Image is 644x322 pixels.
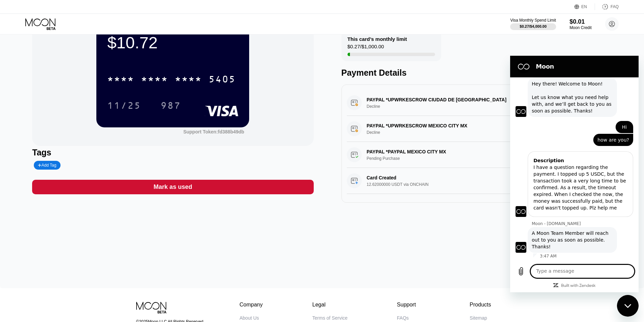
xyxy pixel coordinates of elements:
div: FAQ [611,4,619,9]
div: Add Tag [34,161,60,170]
div: Support Token:fd388b49db [183,129,244,134]
iframe: Button to launch messaging window, conversation in progress [617,295,639,317]
div: Company [240,302,263,308]
div: This card’s monthly limit [348,36,407,42]
div: Sitemap [470,315,487,321]
div: EN [574,3,595,10]
div: Payment Details [341,68,623,78]
div: FAQs [397,315,409,321]
div: 11/25 [102,97,146,114]
div: Terms of Service [312,315,348,321]
div: About Us [240,315,259,321]
div: $0.27 / $4,000.00 [520,24,547,28]
div: 987 [161,101,181,112]
div: Moon Credit [570,25,592,30]
div: 11/25 [107,101,141,112]
div: EN [581,4,587,9]
div: Add Tag [38,163,56,168]
div: Tags [32,148,313,157]
div: Products [470,302,491,308]
div: Mark as used [153,183,192,191]
div: FAQ [595,3,619,10]
div: Visa Monthly Spend Limit$0.27/$4,000.00 [510,18,556,30]
div: $0.01 [570,18,592,25]
div: Support Token: fd388b49db [183,129,244,134]
div: $0.01Moon Credit [570,18,592,30]
div: Mark as used [32,180,313,194]
div: Support [397,302,420,308]
div: $0.27 / $1,000.00 [348,44,384,53]
iframe: Messaging window [510,56,639,292]
div: $10.72 [107,33,238,52]
div: Visa Monthly Spend Limit [510,18,556,23]
div: 987 [156,97,186,114]
div: Legal [312,302,348,308]
div: 5405 [209,75,236,85]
